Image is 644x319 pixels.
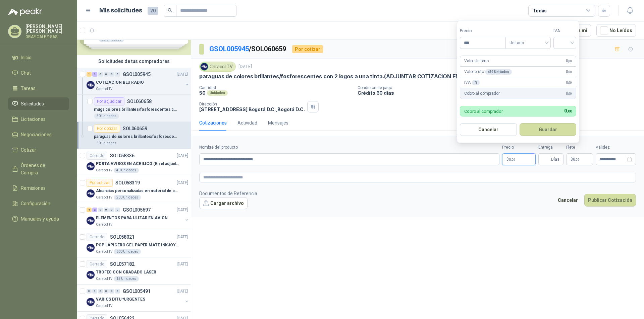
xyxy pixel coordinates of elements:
p: [PERSON_NAME] [PERSON_NAME] [25,24,69,33]
a: CerradoSOL057182[DATE] Company LogoTROFEO CON GRABADO LÁSERCaracol TV15 Unidades [77,257,191,285]
div: 0 [92,289,97,294]
button: Publicar Cotización [584,194,636,207]
button: Guardar [520,123,577,136]
div: Por cotizar [94,125,120,133]
a: 0 0 0 0 0 0 GSOL005491[DATE] Company LogoVARIOS DITU *URGENTESCaracol TV [87,287,190,309]
span: ,00 [568,70,572,74]
span: Inicio [21,54,32,61]
div: Cerrado [87,233,107,241]
button: Cargar archivo [199,197,248,209]
button: Cancelar [554,194,582,207]
p: Caracol TV [96,195,112,200]
span: 0 [509,157,515,161]
p: GSOL005491 [123,289,151,294]
p: GRAFICALEZ SAS [25,35,69,39]
p: GSOL005697 [123,208,151,212]
p: SOL057182 [110,262,135,266]
span: 0 [564,108,572,113]
p: / SOL060659 [209,44,287,54]
p: IVA [464,79,480,86]
img: Company Logo [87,298,95,306]
span: ,00 [568,92,572,95]
label: Precio [502,144,536,151]
div: 2 [92,208,97,212]
a: GSOL005945 [209,45,249,53]
div: 0 [98,72,103,77]
span: ,00 [568,59,572,63]
p: Cobro al comprador [464,109,503,113]
p: [DATE] [177,234,188,240]
div: Por adjudicar [94,97,124,105]
a: CerradoSOL058336[DATE] Company LogoPORTA AVISOS EN ACRILICO (En el adjunto mas informacion)Caraco... [77,149,191,176]
span: Negociaciones [21,131,52,138]
span: Remisiones [21,184,46,192]
span: ,00 [568,81,572,84]
span: Órdenes de Compra [21,162,63,176]
p: Dirección [199,102,305,106]
div: Mensajes [268,119,288,127]
button: Cancelar [460,123,517,136]
label: Flete [566,144,593,151]
a: Cotizar [8,144,69,156]
p: Alcancías personalizadas en material de cerámica (VER ADJUNTO) [96,188,179,194]
label: Precio [460,28,505,34]
p: [STREET_ADDRESS] Bogotá D.C. , Bogotá D.C. [199,106,305,112]
p: VARIOS DITU *URGENTES [96,296,145,303]
div: 0 [115,289,120,294]
p: Caracol TV [96,86,112,92]
a: Configuración [8,197,69,210]
label: Entrega [538,144,563,151]
div: 0 [104,289,109,294]
a: 4 2 0 0 0 0 GSOL005697[DATE] Company LogoELEMENTOS PARA ULIZAR EN AVIONCaracol TV [87,206,190,227]
p: POP LAPICERO GEL PAPER MATE INKJOY 0.7 (Revisar el adjunto) [96,242,179,248]
p: paraguas de colores brillantes/fosforescentes con 2 logos a una tinta.(ADJUNTAR COTIZACION EN SU F) [94,134,177,140]
label: IVA [553,28,576,34]
a: Solicitudes [8,97,69,110]
span: 0 [573,157,579,161]
div: 0 [104,72,109,77]
a: Tareas [8,82,69,95]
img: Logo peakr [8,8,42,16]
p: PORTA AVISOS EN ACRILICO (En el adjunto mas informacion) [96,161,179,167]
div: 40 Unidades [114,168,139,173]
div: 0 [87,289,92,294]
img: Company Logo [87,189,95,197]
div: Cerrado [87,260,107,268]
p: Cantidad [199,85,352,90]
div: 0 [115,208,120,212]
p: SOL058021 [110,235,135,239]
div: Solicitudes de tus compradores [77,55,191,68]
div: Unidades [207,90,228,96]
a: CerradoSOL058021[DATE] Company LogoPOP LAPICERO GEL PAPER MATE INKJOY 0.7 (Revisar el adjunto)Car... [77,230,191,257]
p: Caracol TV [96,249,112,254]
p: [DATE] [177,153,188,159]
p: [DATE] [177,261,188,267]
span: 0 [566,79,572,86]
label: Validez [596,144,636,151]
div: 50 Unidades [94,141,119,146]
p: Condición de pago [358,85,641,90]
span: Licitaciones [21,115,46,123]
div: 1 [92,72,97,77]
span: ,00 [567,109,572,113]
span: Tareas [21,85,36,92]
p: SOL060658 [127,99,152,104]
div: 200 Unidades [114,195,141,200]
p: Crédito 60 días [358,90,641,96]
a: Negociaciones [8,128,69,141]
span: ,00 [575,158,579,161]
a: Remisiones [8,182,69,194]
p: Documentos de Referencia [199,190,257,197]
span: Unitario [509,38,547,48]
span: ,00 [511,158,515,161]
p: Valor Unitario [464,58,489,64]
div: 600 Unidades [114,249,141,254]
label: Nombre del producto [199,144,499,151]
a: Licitaciones [8,113,69,126]
p: [DATE] [177,71,188,78]
div: x 50 Unidades [485,69,512,75]
h1: Mis solicitudes [99,6,142,15]
p: SOL058319 [115,180,140,185]
p: $ 0,00 [566,153,593,165]
span: Días [551,154,559,165]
